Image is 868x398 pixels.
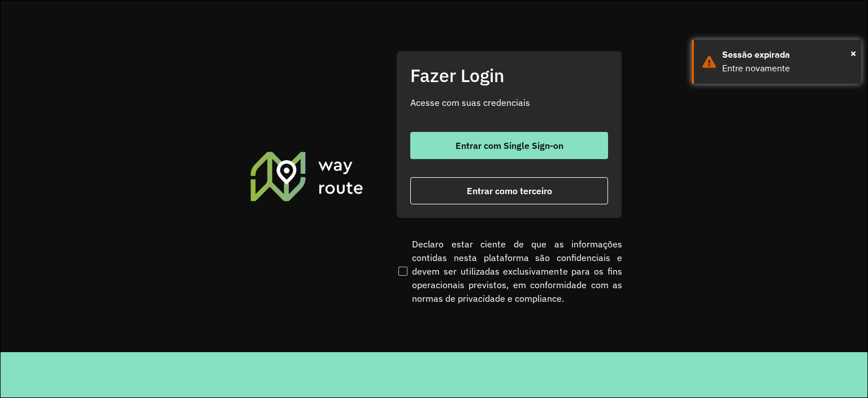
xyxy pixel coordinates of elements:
[467,186,552,195] span: Entrar como terceiro
[396,237,622,305] label: Declaro estar ciente de que as informações contidas nesta plataforma são confidenciais e devem se...
[410,65,608,86] h2: Fazer Login
[850,45,856,62] button: Close
[410,132,608,159] button: button
[410,96,608,109] p: Acesse com suas credenciais
[455,141,563,150] span: Entrar com Single Sign-on
[722,62,853,75] div: Entre novamente
[722,48,853,62] div: Sessão expirada
[410,177,608,204] button: button
[850,45,856,62] span: ×
[249,150,365,202] img: Roteirizador AmbevTech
